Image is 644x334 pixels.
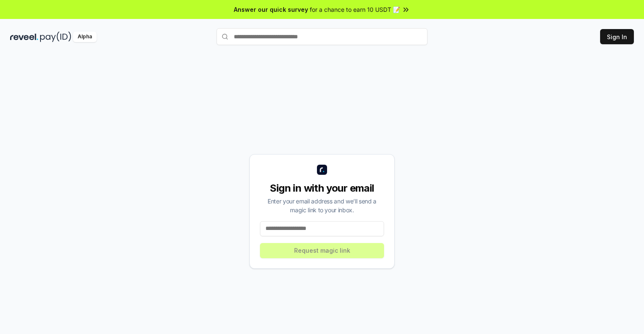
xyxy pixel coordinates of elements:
[260,197,384,214] div: Enter your email address and we’ll send a magic link to your inbox.
[260,182,384,195] div: Sign in with your email
[317,165,327,175] img: logo_small
[73,32,97,42] div: Alpha
[310,5,400,14] span: for a chance to earn 10 USDT 📝
[234,5,308,14] span: Answer our quick survey
[40,32,71,42] img: pay_id
[10,32,38,42] img: reveel_dark
[600,29,634,44] button: Sign In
